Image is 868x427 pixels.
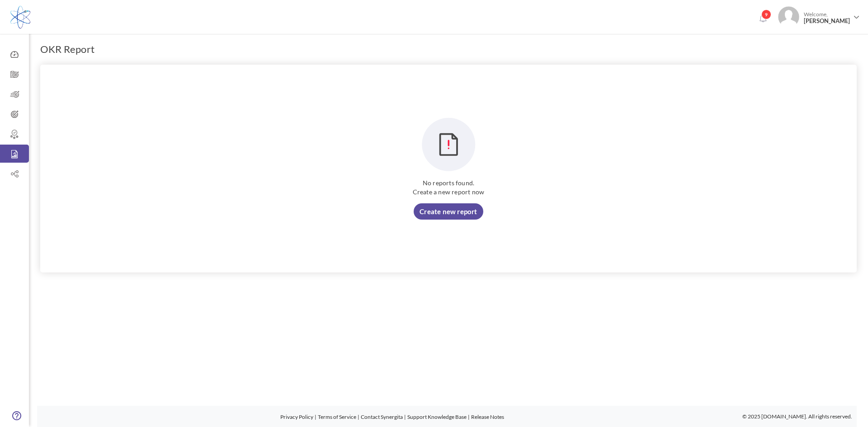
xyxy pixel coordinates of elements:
p: © 2025 [DOMAIN_NAME]. All rights reserved. [742,412,852,421]
img: Logo [10,6,30,28]
span: [PERSON_NAME] [804,18,850,24]
img: Emptyobjective.svg [421,117,476,172]
a: Terms of Service [318,413,356,420]
li: | [468,413,470,422]
a: Contact Synergita [361,413,403,420]
h1: OKR Report [40,43,94,56]
li: | [404,413,406,422]
a: Privacy Policy [280,413,313,420]
a: Photo Welcome,[PERSON_NAME] [774,3,863,29]
span: Welcome, [799,6,852,29]
a: Create new report [414,203,483,220]
img: Photo [778,6,799,28]
a: Support Knowledge Base [407,413,467,420]
li: | [358,413,359,422]
a: Notifications [755,12,770,26]
small: No reports found. Create a new report now [40,178,857,197]
span: 9 [761,9,771,19]
li: | [315,413,316,422]
a: Release Notes [471,413,504,420]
